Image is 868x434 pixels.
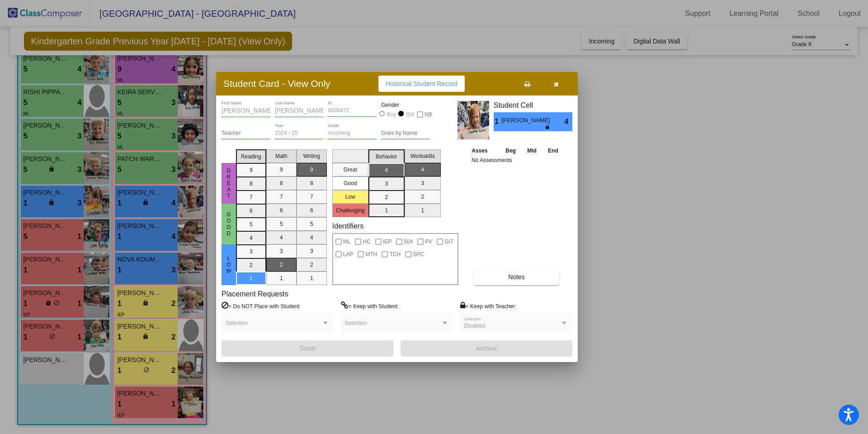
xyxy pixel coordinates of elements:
[378,76,465,92] button: Historical Student Record
[404,236,413,247] span: 504
[222,340,393,357] button: Save
[275,130,324,137] input: year
[425,236,432,247] span: PV
[386,80,458,87] span: Historical Student Record
[328,108,377,114] input: Enter ID
[565,116,572,127] span: 4
[225,167,233,199] span: Great
[522,146,542,156] th: Mid
[406,110,415,119] div: Girl
[222,301,301,310] label: = Do NOT Place with Student:
[381,101,430,109] mat-label: Gender
[401,340,572,357] button: Archive
[474,269,559,285] button: Notes
[389,249,401,260] span: TCH
[222,290,288,298] label: Placement Requests
[299,344,316,352] span: Save
[332,222,363,230] label: Identifiers
[508,273,525,281] span: Notes
[413,249,424,260] span: SPC
[444,236,453,247] span: GIT
[501,116,552,125] span: [PERSON_NAME]
[460,301,516,310] label: = Keep with Teacher:
[464,323,486,329] span: Disabled
[223,78,330,89] h3: Student Card - View Only
[365,249,377,260] span: MTH
[328,130,377,137] input: grade
[343,236,351,247] span: ML
[425,109,432,120] span: NB
[222,130,270,137] input: teacher
[225,211,233,237] span: Good
[381,130,430,137] input: goes by name
[383,236,392,247] span: IEP
[476,345,497,352] span: Archive
[341,301,399,310] label: = Keep with Student:
[500,146,521,156] th: Beg
[363,236,370,247] span: HC
[343,249,354,260] span: LAP
[225,255,233,274] span: Low
[469,156,564,165] td: No Assessments
[469,146,500,156] th: Asses
[494,116,501,127] span: 1
[494,101,572,110] h3: Student Cell
[542,146,564,156] th: End
[387,110,396,119] div: Boy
